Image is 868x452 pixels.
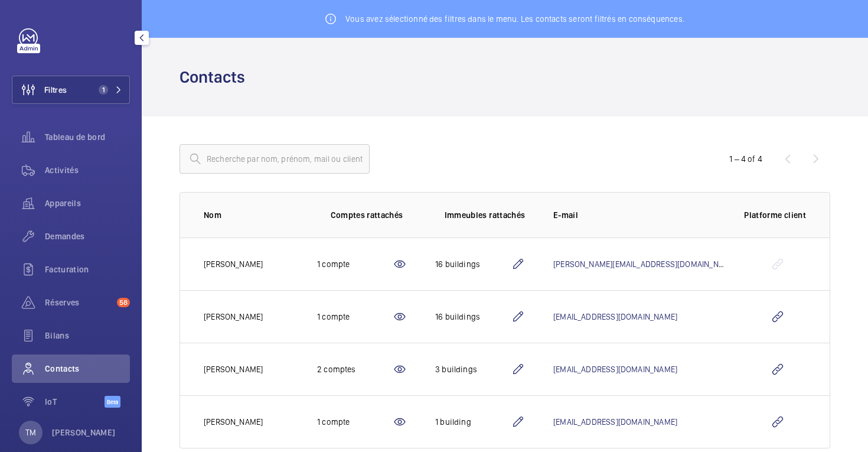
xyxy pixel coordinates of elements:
span: 58 [117,298,130,307]
div: 1 compte [317,311,393,323]
p: [PERSON_NAME] [204,258,263,270]
div: 16 buildings [435,258,511,270]
div: 16 buildings [435,311,511,323]
p: E-mail [553,209,725,221]
span: Demandes [45,230,130,242]
div: 2 comptes [317,363,393,375]
a: [PERSON_NAME][EMAIL_ADDRESS][DOMAIN_NAME] [553,259,736,269]
span: IoT [45,396,105,408]
p: [PERSON_NAME] [204,311,263,323]
span: Filtres [44,84,67,96]
p: [PERSON_NAME] [204,416,263,428]
button: Filtres1 [12,76,130,104]
p: [PERSON_NAME] [204,363,263,375]
p: Comptes rattachés [331,209,403,221]
a: [EMAIL_ADDRESS][DOMAIN_NAME] [553,417,677,427]
span: Appareils [45,197,130,209]
div: 3 buildings [435,363,511,375]
p: Immeubles rattachés [445,209,526,221]
span: Tableau de bord [45,131,130,143]
a: [EMAIL_ADDRESS][DOMAIN_NAME] [553,365,677,374]
a: [EMAIL_ADDRESS][DOMAIN_NAME] [553,312,677,321]
p: Nom [204,209,298,221]
div: 1 compte [317,416,393,428]
span: Bilans [45,330,130,342]
div: 1 – 4 of 4 [729,153,762,165]
span: Activités [45,164,130,176]
span: 1 [99,85,108,95]
p: [PERSON_NAME] [52,427,116,438]
span: Facturation [45,264,130,275]
span: Contacts [45,363,130,375]
input: Recherche par nom, prénom, mail ou client [180,144,370,174]
span: Réserves [45,297,112,308]
div: 1 compte [317,258,393,270]
p: TM [25,427,36,438]
h1: Contacts [180,66,252,88]
p: Platforme client [744,209,806,221]
div: 1 building [435,416,511,428]
span: Beta [105,396,120,408]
